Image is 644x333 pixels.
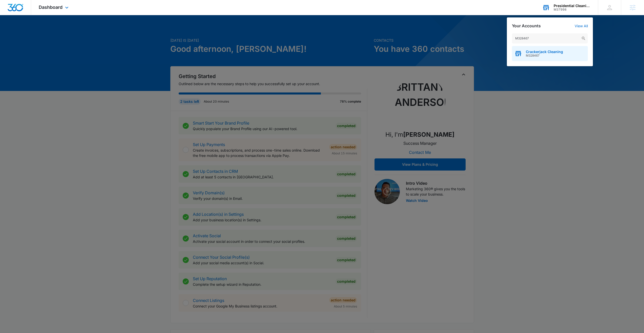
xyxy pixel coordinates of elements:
[526,54,563,57] span: M328467
[39,5,63,10] span: Dashboard
[554,4,591,8] div: account name
[575,24,588,28] a: View All
[512,46,588,61] button: Crackerjack CleaningM328467
[526,50,563,54] span: Crackerjack Cleaning
[554,8,591,11] div: account id
[512,33,588,43] input: Search Accounts
[512,23,541,28] h2: Your Accounts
